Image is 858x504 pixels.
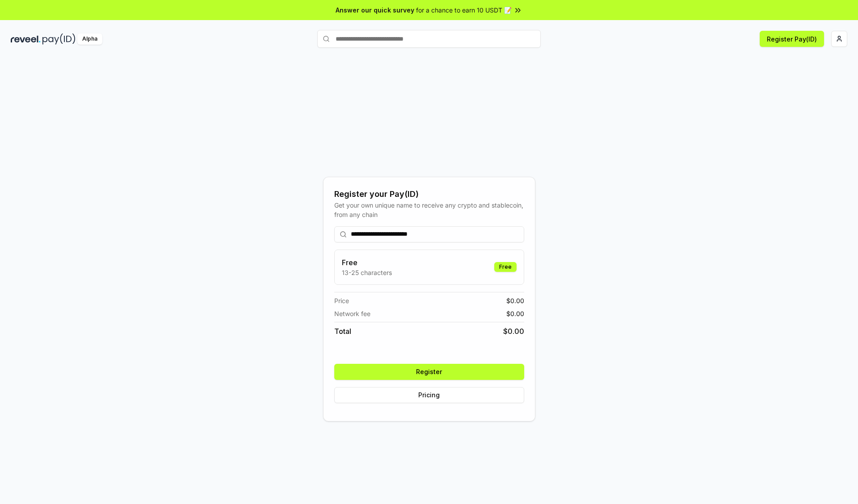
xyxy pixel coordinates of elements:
[342,268,392,277] p: 13-25 characters
[416,5,512,15] span: for a chance to earn 10 USDT 📝
[334,296,349,305] span: Price
[77,33,102,45] div: Alpha
[11,33,41,45] img: reveel_dark
[506,296,524,305] span: $ 0.00
[334,309,370,318] span: Network fee
[494,262,517,272] div: Free
[342,257,392,268] h3: Free
[506,309,524,318] span: $ 0.00
[334,387,524,403] button: Pricing
[334,326,351,337] span: Total
[336,5,414,15] span: Answer our quick survey
[334,200,524,219] div: Get your own unique name to receive any crypto and stablecoin, from any chain
[42,33,76,45] img: pay_id
[503,326,524,337] span: $ 0.00
[334,364,524,380] button: Register
[334,188,524,200] div: Register your Pay(ID)
[760,31,824,47] button: Register Pay(ID)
